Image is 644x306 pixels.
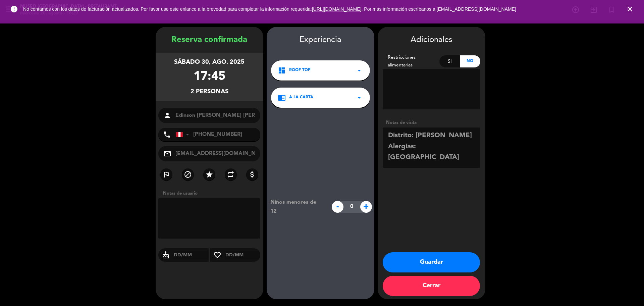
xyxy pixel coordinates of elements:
div: Notas de usuario [160,190,263,197]
i: block [184,170,192,178]
div: Si [439,55,460,67]
span: No contamos con los datos de facturación actualizados. Por favor use este enlance a la brevedad p... [23,6,516,12]
span: + [360,201,372,213]
i: arrow_drop_down [355,94,363,102]
div: Notas de visita [383,119,480,126]
div: Experiencia [267,34,374,47]
div: 2 personas [191,87,228,97]
i: cake [158,251,173,259]
i: favorite_border [210,251,225,259]
span: A la carta [289,94,313,101]
i: person [163,111,171,119]
i: outlined_flag [162,170,170,178]
a: . Por más información escríbanos a [EMAIL_ADDRESS][DOMAIN_NAME] [362,6,516,12]
input: DD/MM [173,251,209,259]
i: error [10,5,18,13]
span: Roof Top [289,67,311,74]
input: DD/MM [225,251,261,259]
button: Cerrar [383,276,480,296]
div: No [460,55,480,67]
div: 17:45 [194,67,225,87]
div: Niños menores de 12 [265,198,328,215]
div: Peru (Perú): +51 [176,128,192,141]
i: attach_money [248,170,256,178]
i: dashboard [278,66,286,74]
span: - [332,201,343,213]
div: Adicionales [383,34,480,47]
i: arrow_drop_down [355,66,363,74]
i: close [626,5,634,13]
i: star [205,170,213,178]
a: [URL][DOMAIN_NAME] [312,6,362,12]
i: repeat [227,170,235,178]
i: mail_outline [163,150,171,158]
div: Reserva confirmada [156,34,263,47]
div: sábado 30, ago. 2025 [174,57,245,67]
i: chrome_reader_mode [278,94,286,102]
button: Guardar [383,252,480,272]
div: Restricciones alimentarias [383,54,440,69]
i: phone [163,131,171,139]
